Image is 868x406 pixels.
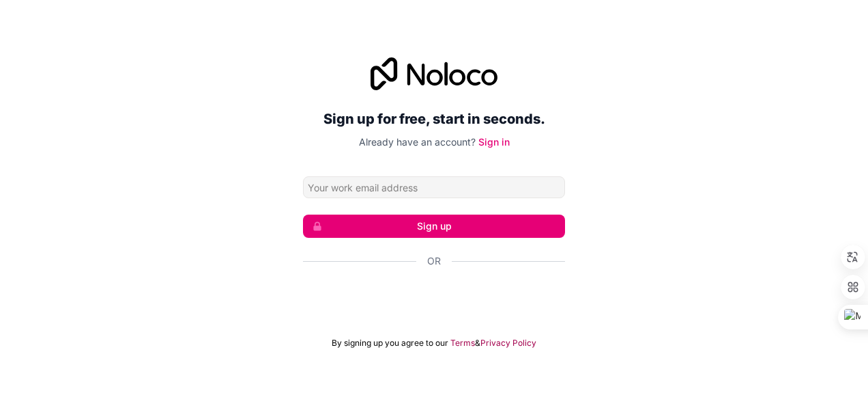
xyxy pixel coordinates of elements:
a: Terms [450,338,475,349]
a: Sign in [478,136,510,148]
span: & [475,338,480,349]
h2: Sign up for free, start in seconds. [303,107,565,131]
button: Sign up [303,215,565,238]
span: Or [427,254,441,268]
span: Already have an account? [359,136,476,148]
a: Privacy Policy [480,338,536,349]
input: Email address [303,176,565,198]
span: By signing up you agree to our [332,338,448,349]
